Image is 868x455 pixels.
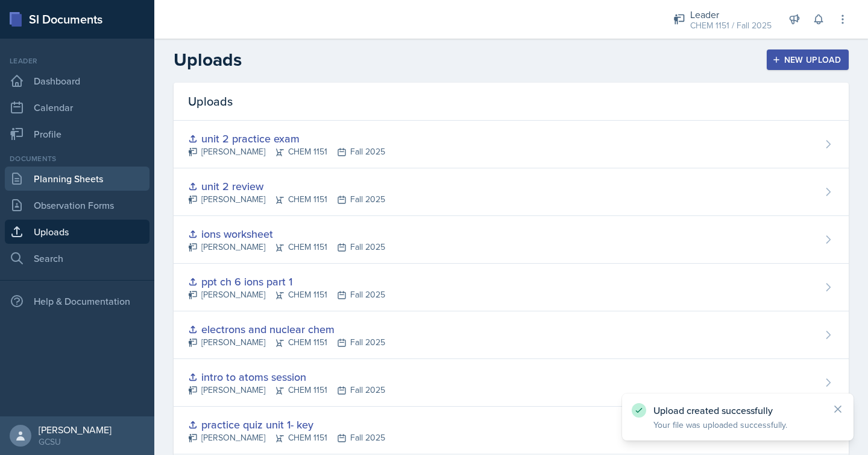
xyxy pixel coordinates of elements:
[188,145,385,158] div: [PERSON_NAME] CHEM 1151 Fall 2025
[188,431,385,444] div: [PERSON_NAME] CHEM 1151 Fall 2025
[174,83,849,121] div: Uploads
[5,289,149,313] div: Help & Documentation
[188,321,385,337] div: electrons and nuclear chem
[39,436,112,448] div: GCSU
[188,416,385,433] div: practice quiz unit 1- key
[653,404,822,416] p: Upload created successfully
[188,336,385,349] div: [PERSON_NAME] CHEM 1151 Fall 2025
[5,56,149,66] div: Leader
[5,220,149,244] a: Uploads
[775,55,841,65] div: New Upload
[174,407,849,454] a: practice quiz unit 1- key [PERSON_NAME]CHEM 1151Fall 2025
[174,121,849,168] a: unit 2 practice exam [PERSON_NAME]CHEM 1151Fall 2025
[5,95,149,119] a: Calendar
[188,369,385,385] div: intro to atoms session
[174,311,849,359] a: electrons and nuclear chem [PERSON_NAME]CHEM 1151Fall 2025
[188,273,385,290] div: ppt ch 6 ions part 1
[5,153,149,164] div: Documents
[653,419,822,431] p: Your file was uploaded successfully.
[188,226,385,242] div: ions worksheet
[767,49,849,70] button: New Upload
[174,168,849,216] a: unit 2 review [PERSON_NAME]CHEM 1151Fall 2025
[39,424,112,436] div: [PERSON_NAME]
[174,216,849,264] a: ions worksheet [PERSON_NAME]CHEM 1151Fall 2025
[188,193,385,206] div: [PERSON_NAME] CHEM 1151 Fall 2025
[188,241,385,253] div: [PERSON_NAME] CHEM 1151 Fall 2025
[188,288,385,301] div: [PERSON_NAME] CHEM 1151 Fall 2025
[5,193,149,217] a: Observation Forms
[188,384,385,396] div: [PERSON_NAME] CHEM 1151 Fall 2025
[174,49,242,71] h2: Uploads
[174,359,849,407] a: intro to atoms session [PERSON_NAME]CHEM 1151Fall 2025
[188,130,385,147] div: unit 2 practice exam
[174,264,849,311] a: ppt ch 6 ions part 1 [PERSON_NAME]CHEM 1151Fall 2025
[690,19,772,32] div: CHEM 1151 / Fall 2025
[5,69,149,93] a: Dashboard
[5,122,149,146] a: Profile
[5,167,149,191] a: Planning Sheets
[5,246,149,270] a: Search
[690,7,772,22] div: Leader
[188,178,385,194] div: unit 2 review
